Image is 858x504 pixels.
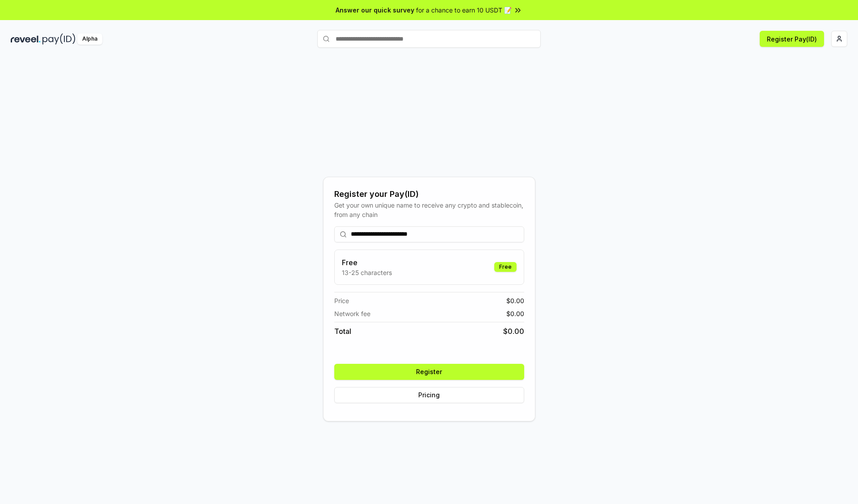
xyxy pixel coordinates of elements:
[760,31,824,47] button: Register Pay(ID)
[11,33,41,45] img: reveel_dark
[494,262,517,272] div: Free
[334,364,524,380] button: Register
[342,268,392,277] p: 13-25 characters
[334,296,349,305] span: Price
[334,188,524,200] div: Register your Pay(ID)
[334,200,524,219] div: Get your own unique name to receive any crypto and stablecoin, from any chain
[416,5,512,15] span: for a chance to earn 10 USDT 📝
[342,257,392,268] h3: Free
[336,5,414,15] span: Answer our quick survey
[506,296,524,305] span: $ 0.00
[334,326,351,337] span: Total
[334,309,370,318] span: Network fee
[334,387,524,403] button: Pricing
[506,309,524,318] span: $ 0.00
[77,33,102,45] div: Alpha
[42,33,76,45] img: pay_id
[503,326,524,337] span: $ 0.00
